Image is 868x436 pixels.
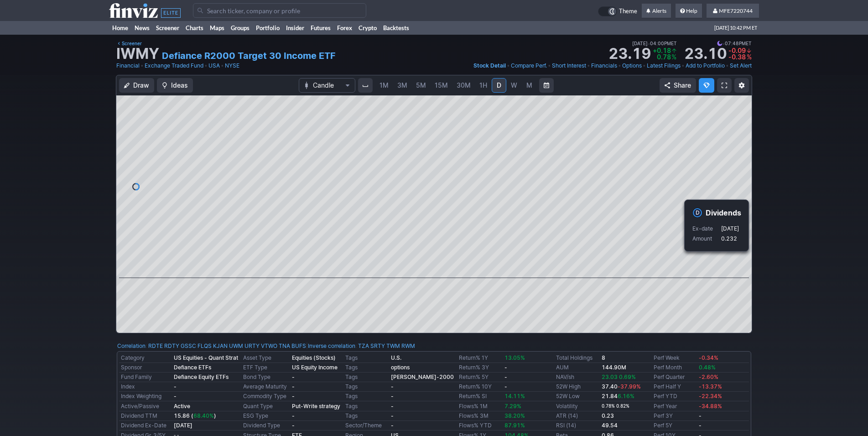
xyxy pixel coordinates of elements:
span: -37.99% [618,383,641,390]
span: • [722,39,725,47]
td: Bond Type [241,373,290,382]
a: 30M [452,78,475,93]
a: Compare Perf. [511,61,547,70]
td: Commodity Type [241,392,290,401]
span: 30M [457,81,471,89]
td: Tags [343,411,389,421]
a: UWM [229,341,243,351]
b: - [292,412,295,419]
b: 21.84 [602,393,634,399]
a: Screener [116,39,142,47]
button: Draw [119,78,154,93]
td: Fund Family [119,373,172,382]
a: BUFS [291,341,306,351]
td: Perf Quarter [652,373,697,382]
b: - [504,364,507,371]
a: Set Alert [730,61,752,70]
a: KJAN [213,341,228,351]
span: 14.11% [504,393,525,399]
a: SRTY [370,341,385,351]
span: • [204,61,208,70]
b: - [292,383,295,390]
span: 3M [397,81,407,89]
td: ATR (14) [554,411,600,421]
a: Stock Detail [473,61,506,70]
b: - [504,383,507,390]
a: M [522,78,536,93]
span: -34.88% [699,403,722,410]
a: MFE7220744 [707,4,759,18]
a: URTY [244,341,260,351]
span: W [511,81,517,89]
b: - [391,383,394,390]
span: 5M [416,81,426,89]
a: VTWO [261,341,277,351]
td: Tags [343,382,389,392]
td: ESG Type [241,411,290,421]
td: Flows% 3M [457,411,503,421]
a: Financials [591,61,617,70]
button: Range [539,78,554,93]
span: • [726,61,729,70]
b: - [292,373,295,380]
b: Defiance ETFs [174,364,211,371]
span: 6.16% [618,393,634,399]
td: Asset Type [241,353,290,363]
span: -0.34% [699,354,718,361]
span: 1M [379,81,389,89]
b: 15.86 ( ) [174,412,216,419]
span: Latest Filings [647,62,681,69]
td: ETF Type [241,363,290,373]
a: Inverse correlation [308,342,355,349]
td: 52W Low [554,392,600,401]
a: Home [109,21,131,35]
span: 15M [435,81,448,89]
a: Correlation [117,342,146,349]
span: 87.91% [504,422,525,429]
a: 15.86 (68.40%) [174,412,216,419]
a: Backtests [380,21,412,35]
td: Volatility [554,401,600,411]
span: • [140,61,144,70]
b: 0.23 [602,412,614,419]
td: Category [119,353,172,363]
b: Defiance Equity ETFs [174,373,229,380]
a: USA [208,61,220,70]
button: Share [660,78,696,93]
a: RWM [401,341,415,351]
b: Equities (Stocks) [292,354,336,361]
p: Ex-date [692,224,720,233]
b: 144.90M [602,364,626,371]
span: 68.40% [193,412,214,419]
a: W [507,78,521,93]
b: Put-Write strategy [292,403,340,410]
a: Exchange Traded Fund [145,61,203,70]
b: 49.54 [602,422,618,429]
td: Active/Passive [119,401,172,411]
td: Return% 10Y [457,382,503,392]
span: -0.38 [728,53,746,61]
b: - [504,373,507,380]
span: • [548,61,551,70]
a: U.S. [391,354,401,361]
span: Ideas [171,81,188,90]
span: 23.03 [602,373,618,380]
td: Tags [343,353,389,363]
b: - [174,383,177,390]
span: 0.69% [619,373,636,380]
button: Explore new features [699,78,714,93]
b: - [699,422,702,429]
strong: 23.10 [684,47,727,61]
b: - [292,393,295,399]
a: Defiance R2000 Target 30 Income ETF [162,49,336,62]
a: Insider [283,21,307,35]
p: Amount [692,234,720,243]
span: Candle [313,81,341,90]
span: Share [674,81,691,90]
span: Stock Detail [473,62,506,69]
span: • [221,61,224,70]
a: Short Interest [552,61,586,70]
span: -13.37% [699,383,722,390]
td: Return% SI [457,392,503,401]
